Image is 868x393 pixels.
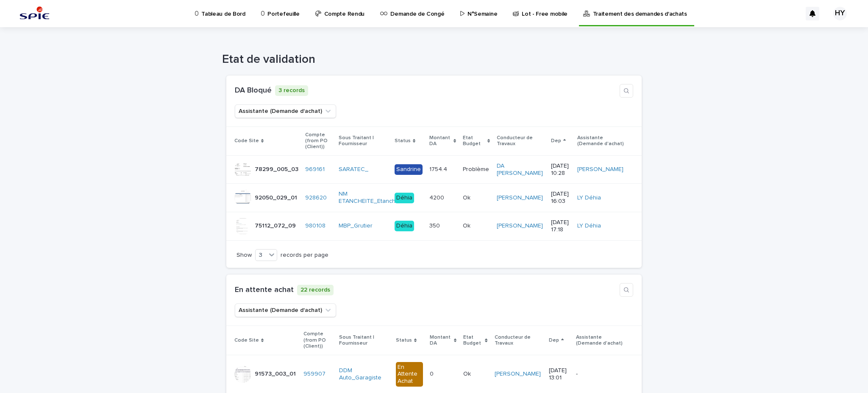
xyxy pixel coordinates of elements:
p: Sous Traitant | Fournisseur [339,333,389,348]
p: Status [396,336,412,345]
p: Conducteur de Travaux [497,133,544,149]
a: DA [PERSON_NAME] [497,163,544,177]
p: 91573_003_01 [255,369,298,378]
a: 980108 [305,222,325,230]
p: 3 records [275,85,308,96]
p: 78299_005_03 [255,164,300,173]
h1: DA Bloqué [235,86,272,95]
p: Show [236,252,252,259]
p: 22 records [297,285,334,295]
p: Sous Traitant | Fournisseur [339,133,388,149]
p: - [576,371,623,378]
p: Conducteur de Travaux [495,333,542,348]
p: Montant DA [429,133,451,149]
a: 959907 [303,371,325,378]
p: [DATE] 17:18 [551,219,570,233]
tr: 78299_005_0378299_005_03 969161 SARATEC_ Sandrine1754.41754.4 ProblèmeProblème DA [PERSON_NAME] [... [226,155,642,184]
p: Dep [551,136,561,146]
a: NM ETANCHEITE_Etancheur [339,191,405,205]
p: 1754.4 [429,164,449,173]
p: Ok [463,193,472,202]
h1: En attente achat [235,286,294,295]
div: Sandrine [395,164,423,175]
tr: 75112_072_0975112_072_09 980108 MBP_Grutier Déhia350350 OkOk [PERSON_NAME] [DATE] 17:18LY Déhia [226,212,642,240]
div: Déhia [395,193,414,203]
p: [DATE] 16:03 [551,191,570,205]
p: Ok [463,221,472,230]
p: Etat Budget [463,133,485,149]
p: 350 [429,221,442,230]
div: En Attente Achat [396,362,423,387]
p: [DATE] 10:28 [551,163,570,177]
a: DDM Auto_Garagiste [339,367,386,382]
a: [PERSON_NAME] [497,194,543,202]
p: 4200 [429,193,446,202]
tr: 92050_029_0192050_029_01 928620 NM ETANCHEITE_Etancheur Déhia42004200 OkOk [PERSON_NAME] [DATE] 1... [226,184,642,212]
p: Assistante (Demande d'achat) [577,133,627,149]
p: 75112_072_09 [255,221,298,230]
a: 969161 [305,166,325,173]
p: 0 [430,369,435,378]
button: Assistante (Demande d'achat) [235,303,336,317]
p: records per page [281,252,328,259]
a: [PERSON_NAME] [497,222,543,230]
h1: Etat de validation [222,53,637,67]
a: [PERSON_NAME] [577,166,623,173]
div: HY [833,7,847,20]
a: LY Déhia [577,194,601,202]
a: 928620 [305,194,327,202]
img: svstPd6MQfCT1uX1QGkG [17,5,52,22]
p: Dep [549,336,559,345]
p: Ok [463,369,473,378]
p: 92050_029_01 [255,193,299,202]
p: Etat Budget [463,333,483,348]
div: Déhia [395,221,414,231]
a: LY Déhia [577,222,601,230]
p: Compte (from PO (Client)) [303,329,332,351]
a: SARATEC_ [339,166,368,173]
a: [PERSON_NAME] [495,371,541,378]
button: Assistante (Demande d'achat) [235,104,336,118]
p: [DATE] 13:01 [549,367,569,382]
p: Montant DA [430,333,452,348]
div: 3 [256,251,266,260]
p: Assistante (Demande d'achat) [576,333,626,348]
p: Problème [463,164,491,173]
p: Code Site [234,336,259,345]
p: Code Site [234,136,259,146]
a: MBP_Grutier [339,222,373,230]
p: Compte (from PO (Client)) [305,130,332,152]
p: Status [395,136,411,146]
